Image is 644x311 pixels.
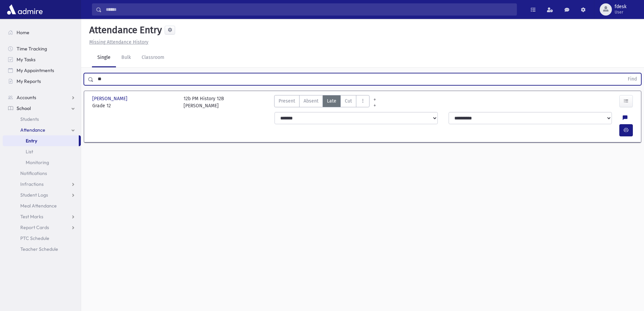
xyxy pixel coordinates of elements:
[3,114,81,125] a: Students
[3,65,81,76] a: My Appointments
[92,95,129,102] span: [PERSON_NAME]
[3,54,81,65] a: My Tasks
[3,233,81,244] a: PTC Schedule
[26,138,37,144] span: Entry
[17,94,36,101] span: Accounts
[345,97,352,105] span: Cut
[20,127,45,133] span: Attendance
[26,159,49,165] span: Monitoring
[20,192,48,198] span: Student Logs
[87,24,162,36] h5: Attendance Entry
[20,116,39,122] span: Students
[3,200,81,211] a: Meal Attendance
[327,97,336,105] span: Late
[17,78,41,84] span: My Reports
[3,190,81,200] a: Student Logs
[20,235,49,241] span: PTC Schedule
[5,3,44,16] img: AdmirePro
[615,4,626,9] span: fdesk
[20,203,57,209] span: Meal Attendance
[17,46,47,52] span: Time Tracking
[3,146,81,157] a: List
[26,149,33,155] span: List
[624,73,641,85] button: Find
[184,95,224,109] div: 12b PM History 12B [PERSON_NAME]
[3,244,81,254] a: Teacher Schedule
[136,48,170,67] a: Classroom
[92,48,116,67] a: Single
[102,3,517,16] input: Search
[279,97,295,105] span: Present
[17,57,35,63] span: My Tasks
[20,170,47,176] span: Notifications
[3,135,79,146] a: Entry
[3,76,81,87] a: My Reports
[274,95,369,109] div: AttTypes
[20,224,49,230] span: Report Cards
[116,48,136,67] a: Bulk
[304,97,318,105] span: Absent
[20,181,44,187] span: Infractions
[3,157,81,168] a: Monitoring
[87,39,148,45] a: Missing Attendance History
[89,39,148,45] u: Missing Attendance History
[3,179,81,190] a: Infractions
[3,92,81,103] a: Accounts
[17,67,54,73] span: My Appointments
[3,168,81,179] a: Notifications
[3,103,81,114] a: School
[3,27,81,38] a: Home
[17,105,31,111] span: School
[92,102,177,109] span: Grade 12
[3,222,81,233] a: Report Cards
[615,9,626,15] span: User
[20,214,43,220] span: Test Marks
[17,29,29,36] span: Home
[3,211,81,222] a: Test Marks
[20,246,58,252] span: Teacher Schedule
[3,125,81,135] a: Attendance
[3,43,81,54] a: Time Tracking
